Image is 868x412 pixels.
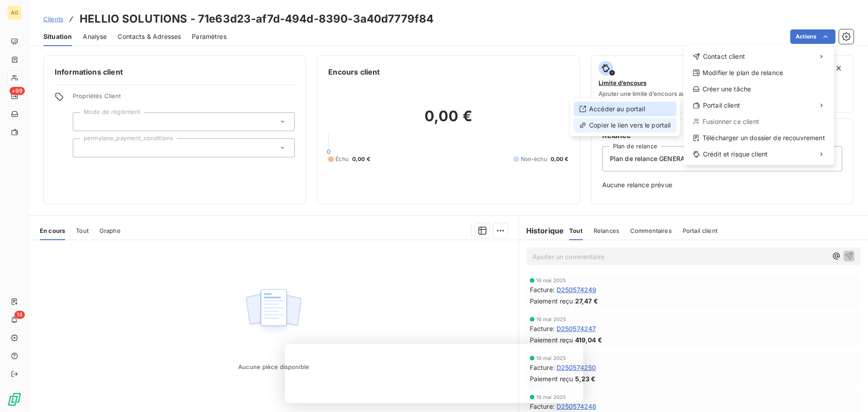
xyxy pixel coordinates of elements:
[703,52,745,61] span: Contact client
[837,381,859,403] iframe: Intercom live chat
[684,46,834,165] div: Actions
[574,118,676,133] div: Copier le lien vers le portail
[703,150,768,159] span: Crédit et risque client
[687,131,830,145] div: Télécharger un dossier de recouvrement
[687,66,830,80] div: Modifier le plan de relance
[285,344,583,403] iframe: Enquête de LeanPay
[687,114,830,129] div: Fusionner ce client
[687,82,830,96] div: Créer une tâche
[703,101,740,110] span: Portail client
[574,102,676,116] div: Accéder au portail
